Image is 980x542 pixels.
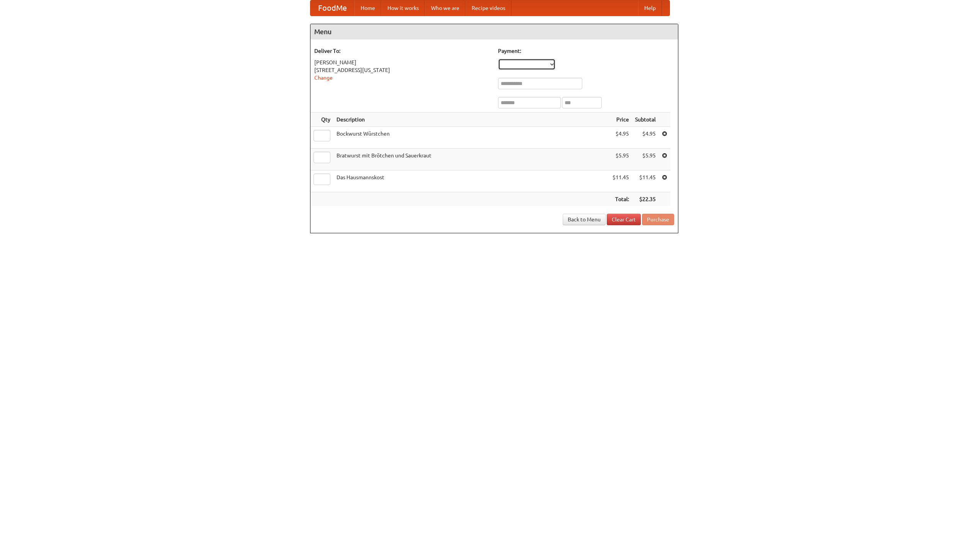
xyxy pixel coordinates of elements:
[632,192,659,206] th: $22.35
[632,170,659,192] td: $11.45
[314,47,490,55] h5: Deliver To:
[498,47,674,55] h5: Payment:
[632,113,659,127] th: Subtotal
[563,214,606,225] a: Back to Menu
[310,24,678,39] h4: Menu
[381,0,425,16] a: How it works
[310,0,354,16] a: FoodMe
[354,0,381,16] a: Home
[333,170,609,192] td: Das Hausmannskost
[609,170,632,192] td: $11.45
[333,149,609,170] td: Bratwurst mit Brötchen und Sauerkraut
[314,66,490,74] div: [STREET_ADDRESS][US_STATE]
[632,149,659,170] td: $5.95
[333,127,609,149] td: Bockwurst Würstchen
[609,127,632,149] td: $4.95
[333,113,609,127] th: Description
[314,75,333,81] a: Change
[632,127,659,149] td: $4.95
[609,113,632,127] th: Price
[310,113,333,127] th: Qty
[642,214,674,225] button: Purchase
[465,0,511,16] a: Recipe videos
[609,149,632,170] td: $5.95
[425,0,465,16] a: Who we are
[607,214,641,225] a: Clear Cart
[314,59,490,66] div: [PERSON_NAME]
[638,0,662,16] a: Help
[609,192,632,206] th: Total:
